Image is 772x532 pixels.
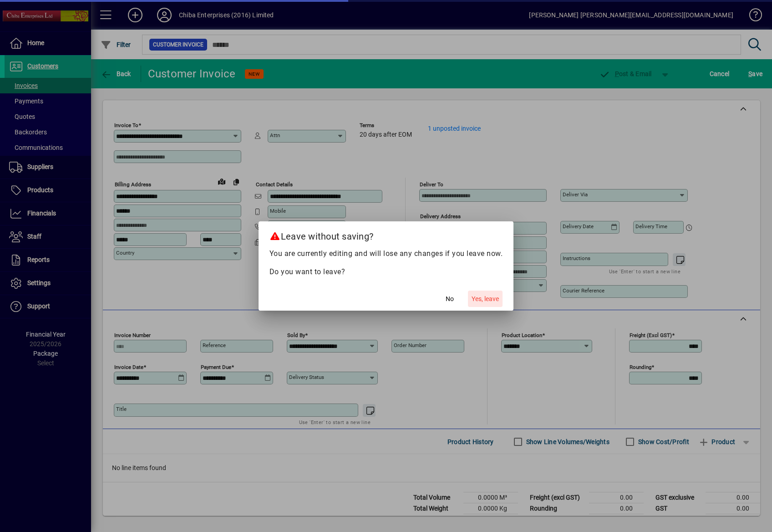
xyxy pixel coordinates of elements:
span: No [446,294,454,304]
p: You are currently editing and will lose any changes if you leave now. [269,248,503,259]
p: Do you want to leave? [269,266,503,277]
span: Yes, leave [472,294,499,304]
button: Yes, leave [468,291,503,307]
button: No [435,291,464,307]
h2: Leave without saving? [259,221,514,248]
